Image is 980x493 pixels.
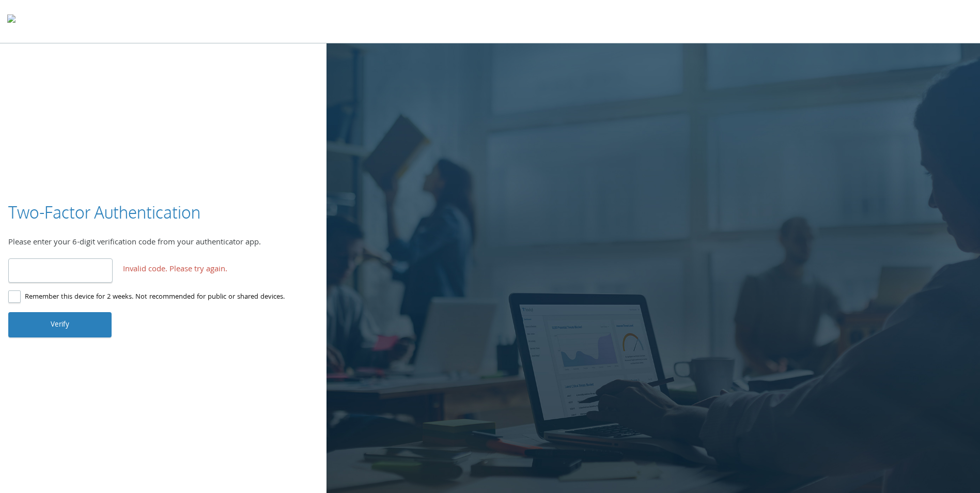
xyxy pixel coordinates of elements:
div: Please enter your 6-digit verification code from your authenticator app. [8,237,318,250]
span: Invalid code. Please try again. [123,264,227,277]
img: todyl-logo-dark.svg [7,11,15,32]
h3: Two-Factor Authentication [8,201,200,224]
label: Remember this device for 2 weeks. Not recommended for public or shared devices. [8,291,285,304]
button: Verify [8,312,112,337]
